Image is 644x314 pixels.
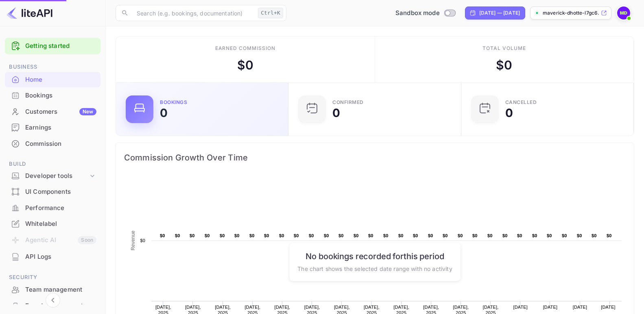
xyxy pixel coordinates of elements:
a: Earnings [5,120,100,135]
text: [DATE] [513,305,528,310]
div: New [79,108,96,115]
text: $0 [607,233,612,238]
div: 0 [505,107,513,119]
button: Collapse navigation [46,293,60,308]
text: $0 [472,233,478,238]
div: Bookings [5,88,100,104]
text: $0 [458,233,463,238]
text: $0 [234,233,240,238]
div: Switch to Production mode [392,9,458,18]
text: $0 [160,233,165,238]
a: Performance [5,200,100,215]
text: $0 [354,233,359,238]
div: Click to change the date range period [465,6,525,19]
div: Performance [25,204,96,213]
a: Fraud management [5,298,100,313]
text: $0 [592,233,597,238]
text: $0 [562,233,567,238]
text: $0 [324,233,329,238]
img: Maverick Dhotte [617,6,630,19]
a: Whitelabel [5,216,100,231]
div: [DATE] — [DATE] [479,9,520,17]
div: $ 0 [496,56,512,74]
div: Earnings [25,123,96,132]
text: $0 [140,238,145,243]
text: $0 [220,233,225,238]
text: [DATE] [573,305,587,310]
div: API Logs [25,252,96,262]
text: $0 [547,233,552,238]
text: $0 [175,233,180,238]
text: $0 [279,233,284,238]
span: Security [5,273,100,282]
a: UI Components [5,184,100,199]
text: $0 [428,233,433,238]
span: Business [5,63,100,71]
a: Bookings [5,88,100,103]
text: [DATE] [543,305,558,310]
div: Performance [5,200,100,216]
div: Home [5,72,100,88]
h6: No bookings recorded for this period [297,251,452,261]
div: Commission [25,139,96,149]
text: $0 [368,233,373,238]
text: $0 [443,233,448,238]
div: UI Components [5,184,100,200]
a: CustomersNew [5,104,100,119]
div: Home [25,75,96,84]
div: Bookings [160,100,187,105]
div: UI Components [25,187,96,197]
text: $0 [205,233,210,238]
div: Earnings [5,120,100,136]
div: Developer tools [5,169,100,183]
a: API Logs [5,249,100,264]
text: $0 [309,233,314,238]
p: maverick-dhotte-l7gc6.... [543,9,599,17]
text: $0 [502,233,508,238]
text: [DATE] [601,305,616,310]
div: 0 [160,107,168,119]
text: $0 [383,233,389,238]
a: Home [5,72,100,87]
a: Commission [5,136,100,151]
text: $0 [249,233,255,238]
a: Getting started [25,41,96,51]
text: $0 [413,233,418,238]
div: Team management [5,282,100,298]
div: Fraud management [25,301,96,311]
div: Whitelabel [5,216,100,232]
text: $0 [398,233,404,238]
div: Ctrl+K [258,8,283,18]
div: 0 [332,107,340,119]
text: $0 [264,233,269,238]
text: $0 [190,233,195,238]
span: Sandbox mode [395,9,440,18]
div: Whitelabel [25,219,96,229]
a: Team management [5,282,100,297]
div: $ 0 [237,56,253,74]
text: $0 [532,233,537,238]
div: Team management [25,285,96,295]
text: Revenue [130,230,136,250]
p: The chart shows the selected date range with no activity [297,264,452,273]
div: Earned commission [215,45,275,52]
div: Bookings [25,91,96,100]
div: Commission [5,136,100,152]
div: Confirmed [332,100,364,105]
div: Customers [25,107,96,117]
span: Build [5,160,100,169]
input: Search (e.g. bookings, documentation) [132,5,255,21]
div: CANCELLED [505,100,537,105]
text: $0 [487,233,493,238]
text: $0 [577,233,582,238]
text: $0 [517,233,522,238]
div: API Logs [5,249,100,265]
span: Commission Growth Over Time [124,151,626,164]
img: LiteAPI logo [7,6,52,19]
div: Total volume [482,45,526,52]
div: Getting started [5,38,100,54]
div: Developer tools [25,171,88,181]
text: $0 [338,233,344,238]
text: $0 [294,233,299,238]
div: CustomersNew [5,104,100,120]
